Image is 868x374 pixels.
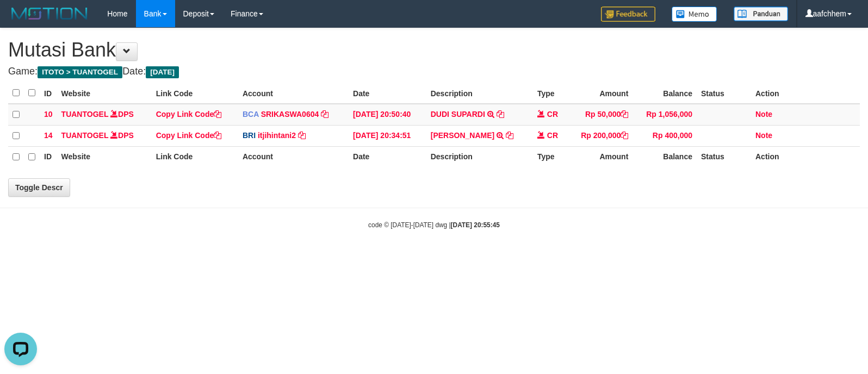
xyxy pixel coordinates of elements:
[567,146,633,167] th: Amount
[431,110,485,119] a: DUDI SUPARDI
[349,125,426,146] td: [DATE] 20:34:51
[697,146,751,167] th: Status
[261,110,319,119] a: SRIKASWA0604
[238,146,349,167] th: Account
[426,83,533,104] th: Description
[755,110,772,119] a: Note
[533,146,567,167] th: Type
[533,83,567,104] th: Type
[57,104,152,126] td: DPS
[451,221,500,229] strong: [DATE] 20:55:45
[633,104,697,126] td: Rp 1,056,000
[601,7,655,22] img: Feedback.jpg
[152,146,238,167] th: Link Code
[547,110,558,119] span: CR
[57,146,152,167] th: Website
[243,110,259,119] span: BCA
[567,83,633,104] th: Amount
[57,83,152,104] th: Website
[38,66,122,78] span: ITOTO > TUANTOGEL
[349,104,426,126] td: [DATE] 20:50:40
[57,125,152,146] td: DPS
[44,110,53,119] span: 10
[156,110,222,119] a: Copy Link Code
[243,131,256,140] span: BRI
[633,83,697,104] th: Balance
[368,221,500,229] small: code © [DATE]-[DATE] dwg |
[697,83,751,104] th: Status
[734,7,788,21] img: panduan.png
[633,125,697,146] td: Rp 400,000
[61,131,109,140] a: TUANTOGEL
[547,131,558,140] span: CR
[8,66,860,77] h4: Game: Date:
[238,83,349,104] th: Account
[567,125,633,146] td: Rp 200,000
[44,131,53,140] span: 14
[349,83,426,104] th: Date
[8,178,70,197] a: Toggle Descr
[633,146,697,167] th: Balance
[426,146,533,167] th: Description
[61,110,109,119] a: TUANTOGEL
[146,66,179,78] span: [DATE]
[156,131,222,140] a: Copy Link Code
[431,131,494,140] a: [PERSON_NAME]
[567,104,633,126] td: Rp 50,000
[8,5,91,22] img: MOTION_logo.png
[40,146,57,167] th: ID
[672,7,717,22] img: Button%20Memo.svg
[349,146,426,167] th: Date
[4,4,37,37] button: Open LiveChat chat widget
[8,39,860,61] h1: Mutasi Bank
[755,131,772,140] a: Note
[751,146,860,167] th: Action
[751,83,860,104] th: Action
[40,83,57,104] th: ID
[258,131,296,140] a: itjihintani2
[152,83,238,104] th: Link Code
